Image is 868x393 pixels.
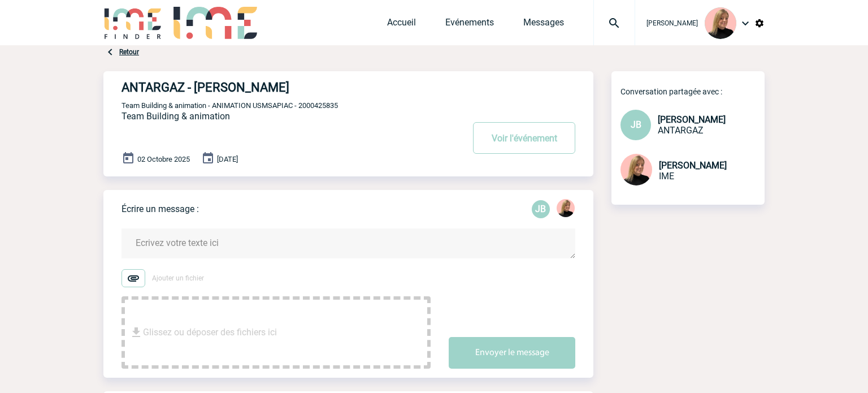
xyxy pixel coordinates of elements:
[449,337,575,369] button: Envoyer le message
[659,160,727,171] span: [PERSON_NAME]
[119,48,139,56] a: Retour
[103,7,162,39] img: IME-Finder
[143,304,277,361] span: Glissez ou déposer des fichiers ici
[121,101,338,110] span: Team Building & animation - ANIMATION USMSAPIAC - 2000425835
[445,17,494,33] a: Evénements
[532,200,550,218] div: Jérémy BIDAUT
[473,122,575,154] button: Voir l'événement
[631,119,641,130] span: JB
[658,114,726,125] span: [PERSON_NAME]
[659,171,674,182] span: IME
[620,87,765,96] p: Conversation partagée avec :
[532,200,550,218] p: JB
[137,155,190,163] span: 02 Octobre 2025
[121,111,230,122] span: Team Building & animation
[646,19,698,27] span: [PERSON_NAME]
[557,199,575,219] div: Estelle PERIOU
[121,204,199,214] p: Écrire un message :
[523,17,564,33] a: Messages
[387,17,416,33] a: Accueil
[217,155,238,163] span: [DATE]
[152,274,204,282] span: Ajouter un fichier
[658,125,704,136] span: ANTARGAZ
[121,80,429,94] h4: ANTARGAZ - [PERSON_NAME]
[129,326,143,339] img: file_download.svg
[557,199,575,217] img: 131233-0.png
[705,7,736,39] img: 131233-0.png
[620,154,652,185] img: 131233-0.png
